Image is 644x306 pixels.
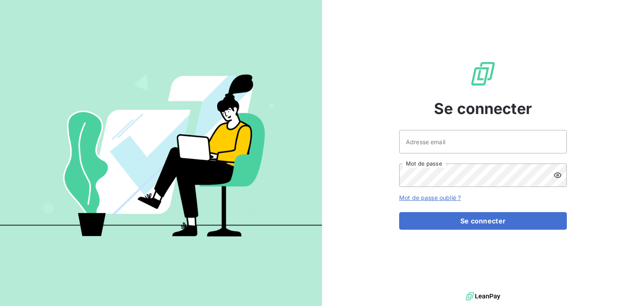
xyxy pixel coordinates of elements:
[399,194,461,201] a: Mot de passe oublié ?
[470,60,496,87] img: Logo LeanPay
[466,290,500,303] img: logo
[399,212,567,230] button: Se connecter
[399,130,567,153] input: placeholder
[434,97,532,120] span: Se connecter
